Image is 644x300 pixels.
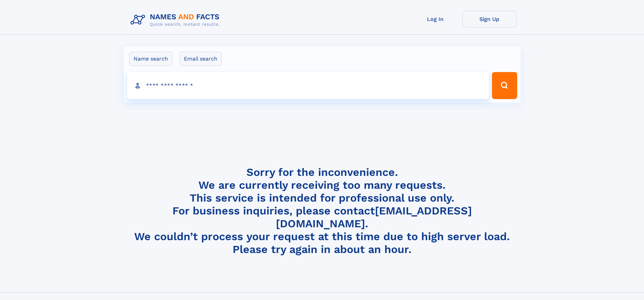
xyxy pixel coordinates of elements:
[127,72,489,99] input: search input
[128,166,517,256] h4: Sorry for the inconvenience. We are currently receiving too many requests. This service is intend...
[128,11,225,29] img: Logo Names and Facts
[276,204,472,230] a: [EMAIL_ADDRESS][DOMAIN_NAME]
[180,52,222,66] label: Email search
[462,11,517,27] a: Sign Up
[408,11,462,27] a: Log In
[492,72,517,99] button: Search Button
[129,52,172,66] label: Name search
